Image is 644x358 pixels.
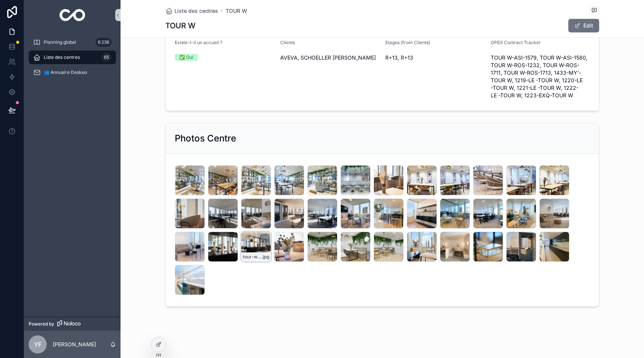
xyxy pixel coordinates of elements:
span: Powered by [29,321,54,327]
h1: TOUR W [165,20,195,31]
a: Liste des centres65 [29,51,116,64]
a: Powered by [24,317,121,331]
div: ✅ Oui [179,54,193,61]
span: 👥 Annuaire Deskeo [44,69,87,75]
span: YF [34,340,41,349]
span: Liste des centres [44,54,80,60]
h2: Photos Centre [175,132,236,144]
a: Planning global6 236 [29,35,116,49]
span: tour-w-34 [243,254,262,260]
span: TOUR W-ASI-1579, TOUR W-ASI-1580, TOUR W-ROS-1232, TOUR W-ROS-1711, TOUR W-ROS-1713, 1433-MY'-TOU... [491,54,590,99]
button: Edit [568,19,599,32]
a: TOUR W [226,7,247,15]
a: 👥 Annuaire Deskeo [29,66,116,79]
span: Planning global [44,39,76,45]
div: 6 236 [96,38,111,47]
div: 65 [102,53,111,62]
span: Clients [280,40,295,45]
span: Liste des centres [174,7,218,15]
span: Etages (from Clients) [385,40,430,45]
a: Liste des centres [165,7,218,15]
p: [PERSON_NAME] [53,341,96,348]
span: AVEVA, SCHOELLER [PERSON_NAME] [280,54,380,61]
img: App logo [60,9,85,21]
span: OPEX Contract Tracker [491,40,541,45]
div: scrollable content [24,30,121,89]
span: .jpg [262,254,269,260]
span: R+13, R+13 [385,54,485,61]
span: Existe-t-il un accueil ? [175,40,222,45]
